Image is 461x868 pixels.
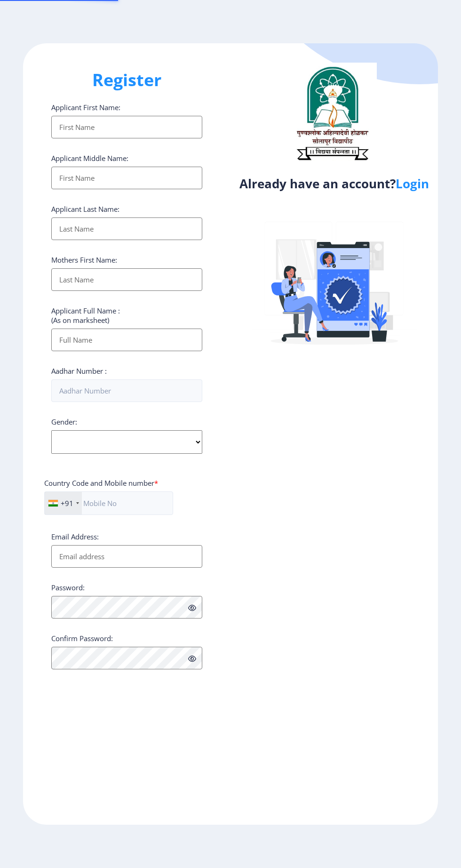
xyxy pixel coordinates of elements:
img: logo [287,63,377,163]
input: Full Name [51,329,202,351]
label: Applicant First Name: [51,103,120,112]
a: Login [396,175,429,192]
img: Verified-rafiki.svg [252,204,417,369]
label: Password: [51,583,85,592]
h4: Already have an account? [238,176,431,191]
input: Aadhar Number [51,379,202,402]
label: Applicant Last Name: [51,204,119,214]
label: Applicant Full Name : (As on marksheet) [51,306,120,325]
input: Last Name [51,217,202,240]
input: Email address [51,545,202,568]
input: Last Name [51,268,202,291]
div: India (भारत): +91 [45,492,82,514]
label: Aadhar Number : [51,366,107,376]
label: Mothers First Name: [51,255,117,265]
label: Country Code and Mobile number [44,478,158,488]
div: +91 [61,498,73,508]
input: Mobile No [44,491,173,515]
input: First Name [51,167,202,189]
input: First Name [51,116,202,138]
label: Gender: [51,417,77,426]
label: Email Address: [51,532,99,541]
label: Applicant Middle Name: [51,153,128,163]
label: Confirm Password: [51,634,113,643]
h1: Register [51,69,202,91]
